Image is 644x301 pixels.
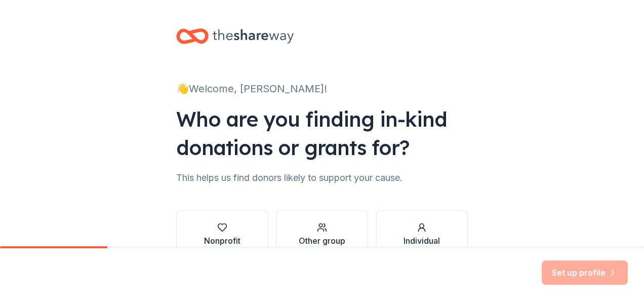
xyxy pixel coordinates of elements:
[376,210,468,259] button: Individual
[176,170,468,186] div: This helps us find donors likely to support your cause.
[404,235,440,247] div: Individual
[276,210,368,259] button: Other group
[176,210,268,259] button: Nonprofit
[176,81,468,97] div: 👋 Welcome, [PERSON_NAME]!
[299,235,345,247] div: Other group
[204,235,240,247] div: Nonprofit
[176,105,468,162] div: Who are you finding in-kind donations or grants for?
